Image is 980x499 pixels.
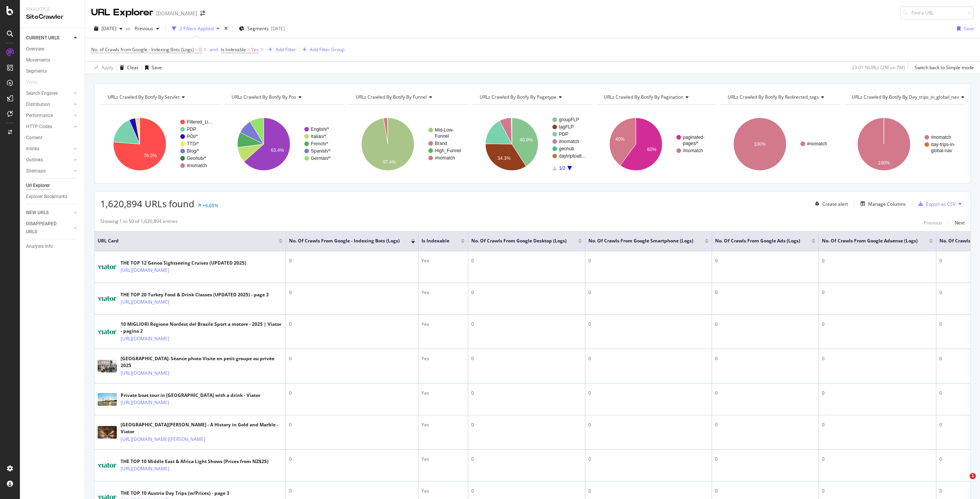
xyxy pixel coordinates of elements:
[588,237,693,244] span: No. of Crawls from Google Smartphone (Logs)
[121,369,169,377] a: [URL][DOMAIN_NAME]
[100,111,220,177] svg: A chart.
[199,44,202,55] span: 0
[126,25,132,32] span: vs
[26,112,72,120] a: Performance
[289,289,415,296] div: 0
[91,6,153,19] div: URL Explorer
[98,289,117,308] img: main image
[187,141,199,146] text: TTD/*
[98,360,117,372] img: main image
[421,421,465,428] div: Yes
[421,321,465,328] div: Yes
[471,488,582,494] div: 0
[289,421,415,428] div: 0
[311,156,331,161] text: German/*
[26,6,78,13] div: Analytics
[931,135,951,140] text: #nomatch
[954,473,972,491] iframe: Intercom live chat
[98,393,117,406] img: main image
[26,13,78,21] div: SiteCrawler
[236,23,288,35] button: Segments[DATE]
[471,355,582,362] div: 0
[26,67,79,75] a: Segments
[26,67,47,75] div: Segments
[728,94,819,100] span: URLs Crawled By Botify By redirected_tags
[754,141,766,147] text: 100%
[221,46,246,53] span: Is Indexable
[26,101,50,109] div: Distribution
[121,421,283,435] div: [GEOGRAPHIC_DATA][PERSON_NAME] - A History in Gold and Marble - Viator
[822,421,933,428] div: 0
[98,456,117,475] img: main image
[169,23,223,35] button: 2 Filters Applied
[26,156,43,164] div: Outlinks
[559,153,586,159] text: daytriptoatt…
[142,62,162,74] button: Save
[26,242,79,250] a: Analysis Info
[127,64,139,71] div: Clear
[559,132,568,137] text: PDP
[121,298,169,306] a: [URL][DOMAIN_NAME]
[98,257,117,276] img: main image
[844,111,964,177] svg: A chart.
[822,237,918,244] span: No. of Crawls from Google Adsense (Logs)
[26,242,53,250] div: Analysis Info
[822,289,933,296] div: 0
[559,124,574,130] text: tagFLP
[26,134,79,142] a: Content
[954,23,974,35] button: Save
[683,148,703,153] text: #nomatch
[98,322,117,341] img: main image
[265,45,296,54] button: Add Filter
[471,421,582,428] div: 0
[271,148,284,153] text: 63.4%
[471,390,582,397] div: 0
[715,237,800,244] span: No. of Crawls from Google Ads (Logs)
[26,167,46,175] div: Sitemaps
[195,46,198,53] span: =
[559,146,574,151] text: geohub
[310,46,345,53] div: Add Filter Group
[588,321,709,328] div: 0
[121,465,169,473] a: [URL][DOMAIN_NAME]
[348,111,468,177] svg: A chart.
[101,25,116,32] span: 2025 Aug. 1st
[878,160,890,166] text: 100%
[807,141,827,146] text: #nomatch
[26,123,72,131] a: HTTP Codes
[232,94,296,100] span: URLs Crawled By Botify By pos
[98,426,117,439] img: main image
[26,56,79,64] a: Movements
[421,390,465,397] div: Yes
[224,111,344,177] svg: A chart.
[26,182,79,190] a: Url Explorer
[144,153,157,158] text: 76.3%
[223,25,229,33] div: times
[596,111,716,177] div: A chart.
[559,117,579,122] text: groupFLP
[715,488,815,494] div: 0
[955,219,965,226] div: Next
[588,421,709,428] div: 0
[588,355,709,362] div: 0
[715,321,815,328] div: 0
[247,25,269,32] span: Segments
[26,145,72,153] a: Inlinks
[915,64,974,71] div: Switch back to Simple mode
[435,133,449,139] text: Funnel
[926,201,955,207] div: Export as CSV
[931,142,955,147] text: day-trips-in-
[471,456,582,463] div: 0
[472,111,592,177] svg: A chart.
[108,94,180,100] span: URLs Crawled By Botify By servlet
[210,46,218,53] button: and
[180,25,214,32] div: 2 Filters Applied
[421,488,465,494] div: Yes
[187,163,207,168] text: #nomatch
[26,112,53,120] div: Performance
[588,289,709,296] div: 0
[588,456,709,463] div: 0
